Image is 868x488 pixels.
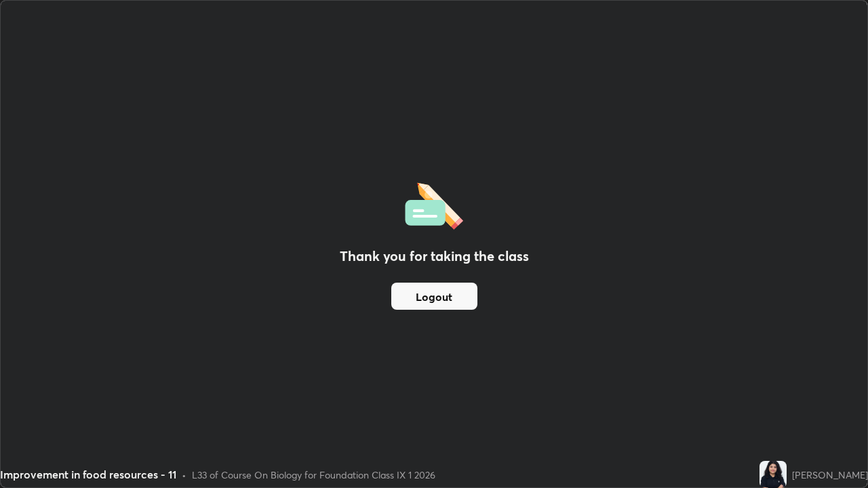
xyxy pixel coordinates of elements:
[182,468,186,482] div: •
[340,246,529,266] h2: Thank you for taking the class
[792,468,868,482] div: [PERSON_NAME]
[405,178,463,230] img: offlineFeedback.1438e8b3.svg
[192,468,435,482] div: L33 of Course On Biology for Foundation Class IX 1 2026
[391,283,477,310] button: Logout
[759,461,787,488] img: d65cdba0ac1c438fb9f388b0b8c38f09.jpg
